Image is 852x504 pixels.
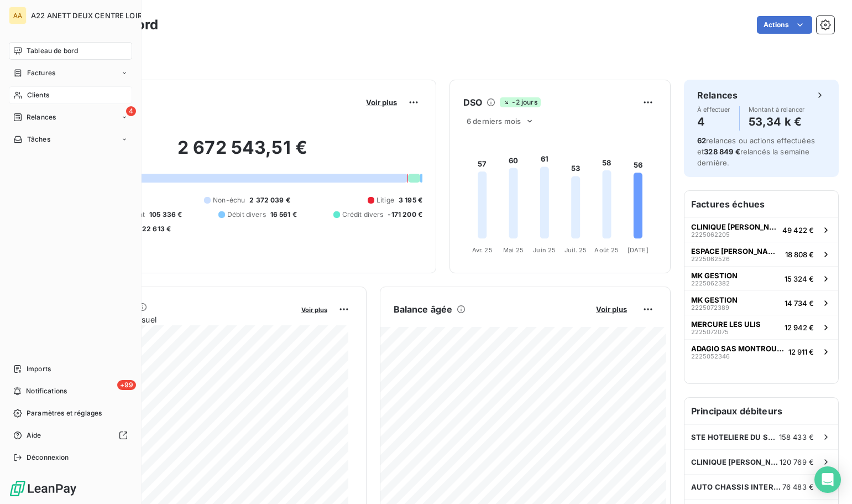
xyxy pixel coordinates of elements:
span: Chiffre d'affaires mensuel [62,314,294,325]
span: 14 734 € [785,299,814,308]
button: MERCURE LES ULIS222507207512 942 € [684,315,838,339]
span: Voir plus [366,98,397,107]
a: Aide [9,427,132,444]
span: ESPACE [PERSON_NAME] [691,247,781,256]
span: 2225072389 [691,304,729,311]
span: 328 849 € [704,147,740,156]
span: -2 jours [500,97,540,107]
span: CLINIQUE [PERSON_NAME] 2 [691,458,780,466]
span: Factures [27,68,55,78]
span: 76 483 € [782,482,814,491]
span: 2225062382 [691,280,730,287]
span: 3 195 € [399,195,422,205]
button: CLINIQUE [PERSON_NAME] 2222506220549 422 € [684,217,838,242]
button: MK GESTION222506238215 324 € [684,266,838,290]
h6: DSO [463,96,482,109]
span: Non-échu [213,195,245,205]
span: 6 derniers mois [467,117,521,126]
tspan: Avr. 25 [472,246,493,254]
span: -171 200 € [388,210,422,220]
h6: Factures échues [684,191,838,217]
span: 12 911 € [788,347,814,356]
span: STE HOTELIERE DU SH61QG [691,433,779,441]
img: Logo LeanPay [9,480,77,497]
h6: Principaux débiteurs [684,398,838,424]
span: Voir plus [596,305,627,314]
span: 2225052346 [691,353,730,360]
span: 49 422 € [782,226,814,235]
button: Voir plus [298,304,331,314]
span: MERCURE LES ULIS [691,320,761,329]
span: Notifications [26,386,67,396]
div: Open Intercom Messenger [814,466,841,493]
span: A22 ANETT DEUX CENTRE LOIRE [31,11,147,20]
span: +99 [117,380,136,390]
h4: 4 [697,113,730,131]
div: AA [9,7,27,24]
span: AUTO CHASSIS INTERNATIONAL [691,482,782,491]
h6: Balance âgée [394,303,453,316]
span: 62 [697,136,706,145]
button: ADAGIO SAS MONTROUGE222505234612 911 € [684,339,838,363]
span: relances ou actions effectuées et relancés la semaine dernière. [697,136,815,167]
span: 2225062526 [691,256,730,262]
button: MK GESTION222507238914 734 € [684,290,838,315]
span: Litige [377,195,394,205]
button: Voir plus [593,304,630,314]
span: Crédit divers [342,210,384,220]
span: Paramètres et réglages [27,408,102,418]
span: Relances [27,112,56,122]
h4: 53,34 k € [749,113,805,131]
span: Montant à relancer [749,106,805,113]
span: 2225062205 [691,231,730,238]
button: Actions [757,16,812,34]
span: MK GESTION [691,295,738,304]
tspan: Août 25 [594,246,619,254]
span: MK GESTION [691,271,738,280]
tspan: Mai 25 [503,246,524,254]
span: 12 942 € [785,323,814,332]
span: Aide [27,430,41,440]
span: 4 [126,106,136,116]
span: 105 336 € [149,210,182,220]
span: 15 324 € [785,274,814,283]
span: Imports [27,364,51,374]
tspan: Juin 25 [533,246,556,254]
h2: 2 672 543,51 € [62,137,422,170]
tspan: [DATE] [628,246,649,254]
span: Voir plus [301,306,327,314]
span: Tableau de bord [27,46,78,56]
span: 120 769 € [780,458,814,466]
span: Clients [27,90,49,100]
span: Déconnexion [27,453,69,463]
span: 158 433 € [779,433,814,441]
span: ADAGIO SAS MONTROUGE [691,344,784,353]
span: 2 372 039 € [249,195,290,205]
span: 2225072075 [691,329,729,335]
h6: Relances [697,89,738,102]
span: CLINIQUE [PERSON_NAME] 2 [691,222,778,231]
span: 18 808 € [785,250,814,259]
button: ESPACE [PERSON_NAME]222506252618 808 € [684,242,838,266]
span: Tâches [27,134,50,144]
span: À effectuer [697,106,730,113]
button: Voir plus [363,97,400,107]
span: -22 613 € [139,224,171,234]
tspan: Juil. 25 [564,246,587,254]
span: Débit divers [227,210,266,220]
span: 16 561 € [270,210,297,220]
